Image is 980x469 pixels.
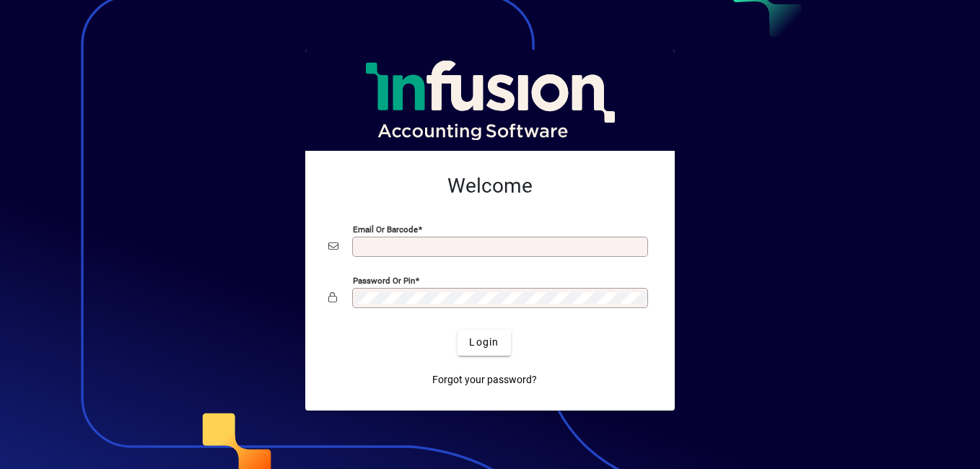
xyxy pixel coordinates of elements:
[432,372,537,387] span: Forgot your password?
[353,275,415,285] mat-label: Password or Pin
[353,224,418,234] mat-label: Email or Barcode
[458,330,510,356] button: Login
[328,174,652,198] h2: Welcome
[426,367,543,393] a: Forgot your password?
[469,335,499,350] span: Login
